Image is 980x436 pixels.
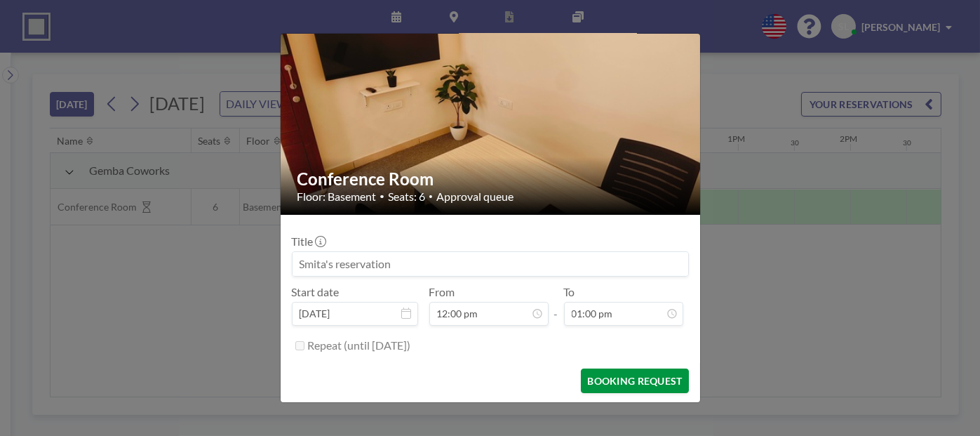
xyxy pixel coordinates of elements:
[297,169,685,190] h2: Conference Room
[293,252,688,276] input: Smita's reservation
[380,191,385,202] span: •
[429,285,455,299] label: From
[389,190,426,204] span: Seats: 6
[292,285,340,299] label: Start date
[292,234,325,249] label: Title
[297,190,377,204] span: Floor: Basement
[581,369,688,393] button: BOOKING REQUEST
[437,190,514,204] span: Approval queue
[564,285,575,299] label: To
[429,192,434,201] span: •
[554,290,558,321] span: -
[308,338,411,352] label: Repeat (until [DATE])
